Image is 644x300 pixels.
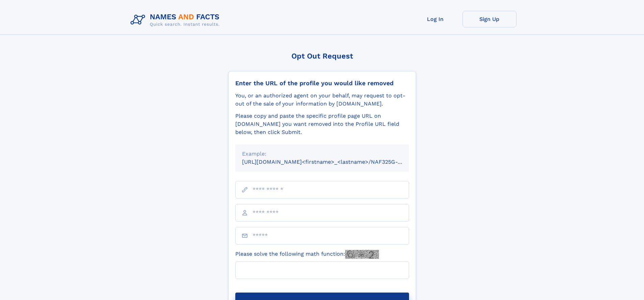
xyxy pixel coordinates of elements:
[235,250,379,259] label: Please solve the following math function:
[235,92,409,108] div: You, or an authorized agent on your behalf, may request to opt-out of the sale of your informatio...
[408,11,462,27] a: Log In
[128,11,225,29] img: Logo Names and Facts
[242,150,402,158] div: Example:
[462,11,517,27] a: Sign Up
[228,52,416,60] div: Opt Out Request
[235,112,409,136] div: Please copy and paste the specific profile page URL on [DOMAIN_NAME] you want removed into the Pr...
[235,79,409,87] div: Enter the URL of the profile you would like removed
[242,159,422,165] small: [URL][DOMAIN_NAME]<firstname>_<lastname>/NAF325G-xxxxxxxx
